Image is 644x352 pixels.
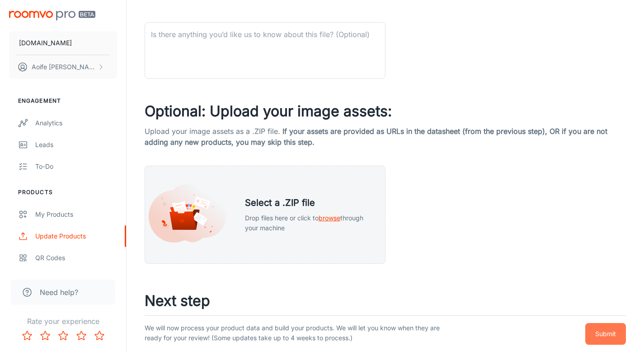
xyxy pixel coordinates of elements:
[585,323,626,345] button: Submit
[319,214,340,222] span: browse
[35,231,117,241] div: Update Products
[32,62,95,72] p: Aoife [PERSON_NAME]
[72,327,90,345] button: Rate 4 star
[145,323,457,345] p: We will now process your product data and build your products. We will let you know when they are...
[245,213,371,233] p: Drop files here or click to through your machine
[9,11,95,20] img: Roomvo PRO Beta
[35,118,117,128] div: Analytics
[35,140,117,150] div: Leads
[245,196,371,209] h5: Select a .ZIP file
[54,327,72,345] button: Rate 3 star
[9,55,117,79] button: Aoife [PERSON_NAME]
[19,38,72,48] p: [DOMAIN_NAME]
[7,316,119,327] p: Rate your experience
[35,209,117,219] div: My Products
[18,327,36,345] button: Rate 1 star
[145,166,385,264] div: Select a .ZIP fileDrop files here or click tobrowsethrough your machine
[35,253,117,263] div: QR Codes
[595,329,616,339] p: Submit
[145,100,626,122] h3: Optional: Upload your image assets:
[35,162,117,171] div: To-do
[145,290,626,312] h3: Next step
[145,127,607,147] span: If your assets are provided as URLs in the datasheet (from the previous step), OR if you are not ...
[36,327,54,345] button: Rate 2 star
[9,31,117,55] button: [DOMAIN_NAME]
[40,287,78,298] span: Need help?
[90,327,108,345] button: Rate 5 star
[145,126,626,147] p: Upload your image assets as a .ZIP file.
